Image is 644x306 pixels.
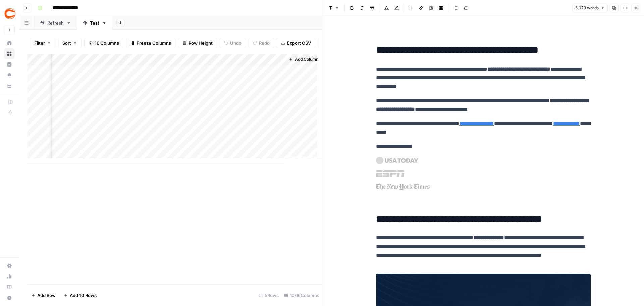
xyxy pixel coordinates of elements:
a: Opportunities [4,70,15,81]
span: Redo [259,40,270,46]
span: Sort [62,40,71,46]
button: Add Row [27,290,60,301]
div: 10/16 Columns [281,290,322,301]
span: Filter [34,40,45,46]
button: 5,079 words [572,4,608,12]
a: Insights [4,59,15,70]
button: Sort [58,38,82,48]
div: Test [90,19,99,26]
a: Usage [4,271,15,282]
a: Browse [4,48,15,59]
span: Undo [230,40,241,46]
a: Learning Hub [4,282,15,293]
button: Freeze Columns [126,38,175,48]
div: 5 Rows [256,290,281,301]
a: Settings [4,260,15,271]
a: Refresh [34,16,77,30]
span: Row Height [189,40,213,46]
span: Export CSV [287,40,311,46]
span: 5,079 words [575,5,599,11]
button: Add 10 Rows [60,290,101,301]
button: Export CSV [277,38,315,48]
a: Test [77,16,112,30]
button: Redo [249,38,274,48]
span: Add Row [37,292,56,299]
button: Row Height [178,38,217,48]
button: Help + Support [4,293,15,303]
span: Freeze Columns [137,40,171,46]
span: 16 Columns [95,40,119,46]
button: Undo [220,38,246,48]
img: Covers Logo [4,8,16,20]
button: Add Column [286,55,321,64]
button: Filter [30,38,55,48]
span: Add Column [295,56,318,62]
button: 16 Columns [84,38,123,48]
span: Add 10 Rows [70,292,97,299]
a: Your Data [4,81,15,91]
button: Workspace: Covers [4,5,15,22]
div: Refresh [47,19,64,26]
a: Home [4,38,15,48]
